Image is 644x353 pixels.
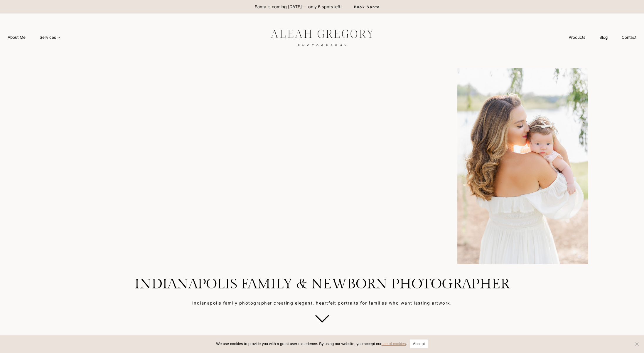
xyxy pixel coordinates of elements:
[224,68,420,264] li: 2 of 4
[224,68,420,264] img: Parents holding their baby lovingly by Indianapolis newborn photographer
[1,32,67,43] nav: Primary
[410,339,428,348] button: Accept
[1,32,33,43] a: About Me
[634,341,640,347] span: No
[615,32,643,43] a: Contact
[23,68,219,264] img: Family enjoying a sunny day by the lake.
[14,300,630,306] p: Indianapolis family photographer creating elegant, heartfelt portraits for families who want last...
[14,276,630,293] h1: Indianapolis Family & Newborn Photographer
[23,68,621,264] div: Photo Gallery Carousel
[33,32,67,43] a: Services
[256,25,388,50] img: aleah gregory logo
[23,68,219,264] li: 1 of 4
[425,68,621,264] li: 3 of 4
[40,34,60,40] span: Services
[255,4,342,10] p: Santa is coming [DATE] — only 6 spots left!
[562,32,643,43] nav: Secondary
[592,32,615,43] a: Blog
[216,341,407,347] span: We use cookies to provide you with a great user experience. By using our website, you accept our .
[382,342,406,346] a: use of cookies
[562,32,592,43] a: Products
[425,68,621,264] img: mom holding baby on shoulder looking back at the camera outdoors in Carmel, Indiana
